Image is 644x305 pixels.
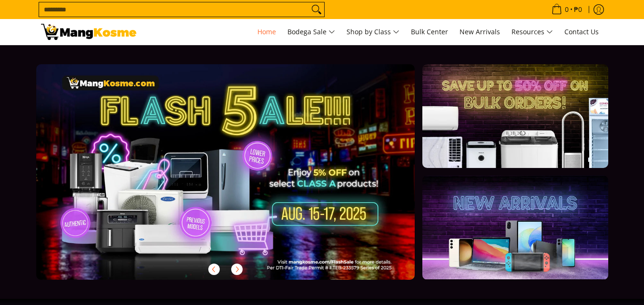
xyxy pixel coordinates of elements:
a: Home [253,19,281,45]
a: New Arrivals [455,19,505,45]
button: Next [226,259,247,280]
button: Previous [204,259,225,280]
nav: Main Menu [146,19,603,45]
a: Bodega Sale [283,19,340,45]
span: Bodega Sale [287,26,335,38]
span: ₱0 [572,6,583,13]
span: • [549,4,585,15]
span: Shop by Class [347,26,399,38]
button: Search [309,2,324,17]
span: Bulk Center [411,27,448,36]
a: Shop by Class [342,19,404,45]
a: Bulk Center [406,19,453,45]
a: Resources [507,19,558,45]
a: More [36,64,446,295]
img: Mang Kosme: Your Home Appliances Warehouse Sale Partner! [41,24,136,40]
a: Contact Us [560,19,603,45]
span: New Arrivals [460,27,500,36]
span: Contact Us [564,27,599,36]
span: Resources [511,26,553,38]
span: 0 [563,6,570,13]
span: Home [257,27,276,36]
